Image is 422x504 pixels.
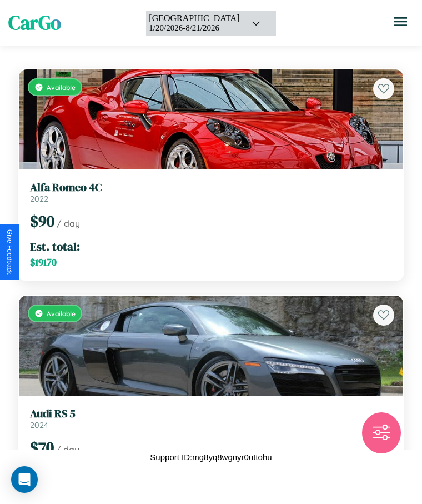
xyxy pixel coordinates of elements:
[30,181,392,204] a: Alfa Romeo 4C2022
[149,13,239,23] div: [GEOGRAPHIC_DATA]
[30,437,54,458] span: $ 70
[30,194,48,204] span: 2022
[30,420,48,430] span: 2024
[149,23,239,33] div: 1 / 20 / 2026 - 8 / 21 / 2026
[30,256,57,269] span: $ 19170
[56,444,79,455] span: / day
[30,238,80,255] span: Est. total:
[30,407,392,430] a: Audi RS 52024
[30,181,392,194] h3: Alfa Romeo 4C
[47,83,76,92] span: Available
[11,466,38,493] div: Open Intercom Messenger
[30,407,392,420] h3: Audi RS 5
[150,450,272,465] p: Support ID: mg8yq8wgnyr0uttohu
[47,310,76,318] span: Available
[8,9,61,36] span: CarGo
[57,218,80,229] span: / day
[30,211,54,232] span: $ 90
[6,229,13,275] div: Give Feedback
